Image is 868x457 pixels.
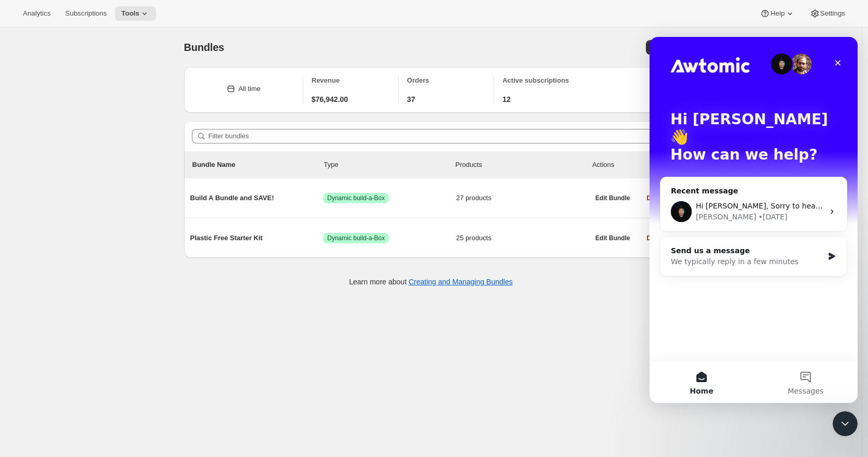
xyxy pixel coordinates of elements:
span: Subscriptions [65,9,107,18]
span: Orders [407,76,430,84]
button: Messages [104,324,208,366]
span: Build A Bundle and SAVE! [190,193,323,203]
p: Bundle Name [192,160,324,170]
input: Filter bundles [209,129,670,143]
span: Analytics [23,9,50,18]
span: Delete [646,194,665,202]
span: 12 [502,94,511,105]
span: Home [40,350,63,358]
span: 27 products [456,193,589,203]
span: Dynamic build-a-Box [327,234,385,242]
button: Delete [640,231,671,245]
span: 37 [407,94,416,105]
span: Tools [121,9,139,18]
button: Create [646,40,678,55]
span: Active subscriptions [502,76,569,84]
div: All time [238,84,261,94]
button: Tools [115,6,156,21]
span: Plastic Free Starter Kit [190,233,323,243]
button: Settings [804,6,851,21]
span: Revenue [312,76,340,84]
div: Close [179,17,198,35]
span: Bundles [184,42,225,53]
span: 25 products [456,233,589,243]
span: Delete [646,234,665,242]
iframe: Intercom live chat [833,411,858,436]
button: Analytics [17,6,57,21]
div: Send us a messageWe typically reply in a few minutes [10,200,198,239]
span: Help [770,9,784,18]
div: Actions [592,160,670,170]
div: [PERSON_NAME] [46,175,107,186]
button: Subscriptions [59,6,113,21]
span: Messages [138,350,174,358]
div: We typically reply in a few minutes [21,219,174,230]
div: Products [456,160,587,170]
button: Delete [640,191,671,205]
span: Dynamic build-a-Box [327,194,385,202]
p: Learn more about [349,277,512,287]
div: Type [324,160,456,170]
span: Edit Bundle [595,234,630,242]
span: Settings [820,9,845,18]
a: Creating and Managing Bundles [409,278,513,286]
iframe: Intercom live chat [650,37,858,403]
span: $76,942.00 [312,94,348,105]
div: Send us a message [21,208,174,219]
button: Edit Bundle [589,191,637,205]
button: Help [754,6,801,21]
button: Edit Bundle [589,231,637,245]
div: • [DATE] [109,175,138,186]
span: Edit Bundle [595,194,630,202]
